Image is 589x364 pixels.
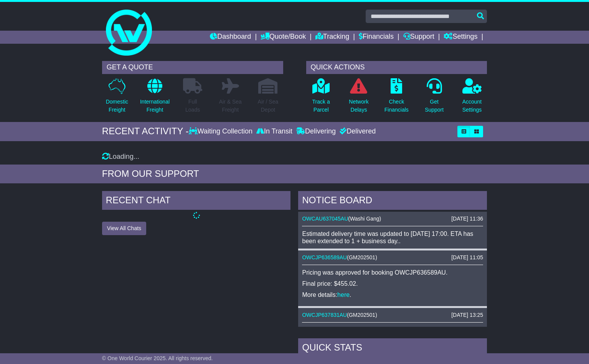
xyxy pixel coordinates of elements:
[102,61,283,74] div: GET A QUOTE
[302,254,483,261] div: ( )
[102,153,487,161] div: Loading...
[451,312,483,318] div: [DATE] 13:25
[298,338,487,359] div: Quick Stats
[102,126,189,137] div: RECENT ACTIVITY -
[337,292,350,298] a: here
[302,291,483,298] p: More details: .
[462,98,482,114] p: Account Settings
[444,31,477,44] a: Settings
[261,31,306,44] a: Quote/Book
[140,98,170,114] p: International Freight
[384,78,409,118] a: CheckFinancials
[315,31,349,44] a: Tracking
[294,127,338,136] div: Delivering
[302,269,483,276] p: Pricing was approved for booking OWCJP636589AU.
[106,78,129,118] a: DomesticFreight
[451,216,483,222] div: [DATE] 11:36
[210,31,251,44] a: Dashboard
[349,312,375,318] span: GM202501
[106,98,128,114] p: Domestic Freight
[359,31,394,44] a: Financials
[219,98,242,114] p: Air & Sea Freight
[302,216,483,222] div: ( )
[140,78,170,118] a: InternationalFreight
[102,191,291,212] div: RECENT CHAT
[306,61,487,74] div: QUICK ACTIONS
[254,127,294,136] div: In Transit
[349,98,368,114] p: Network Delays
[302,280,483,287] p: Final price: $455.02.
[302,312,483,318] div: ( )
[302,254,347,260] a: OWCJP636589AU
[102,222,146,235] button: View All Chats
[298,191,487,212] div: NOTICE BOARD
[183,98,202,114] p: Full Loads
[462,78,482,118] a: AccountSettings
[451,254,483,261] div: [DATE] 11:05
[258,98,279,114] p: Air / Sea Depot
[302,312,347,318] a: OWCJP637831AU
[338,127,376,136] div: Delivered
[350,216,379,222] span: Washi Gang
[312,98,330,114] p: Track a Parcel
[102,168,487,180] div: FROM OUR SUPPORT
[189,127,254,136] div: Waiting Collection
[349,254,375,260] span: GM202501
[424,78,444,118] a: GetSupport
[302,326,483,334] p: Pricing was approved for booking OWCJP637831AU.
[384,98,409,114] p: Check Financials
[403,31,434,44] a: Support
[312,78,330,118] a: Track aParcel
[302,216,348,222] a: OWCAU637045AU
[102,355,213,361] span: © One World Courier 2025. All rights reserved.
[302,230,483,245] div: Estimated delivery time was updated to [DATE] 17:00. ETA has been extended to 1 + business day..
[348,78,369,118] a: NetworkDelays
[425,98,444,114] p: Get Support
